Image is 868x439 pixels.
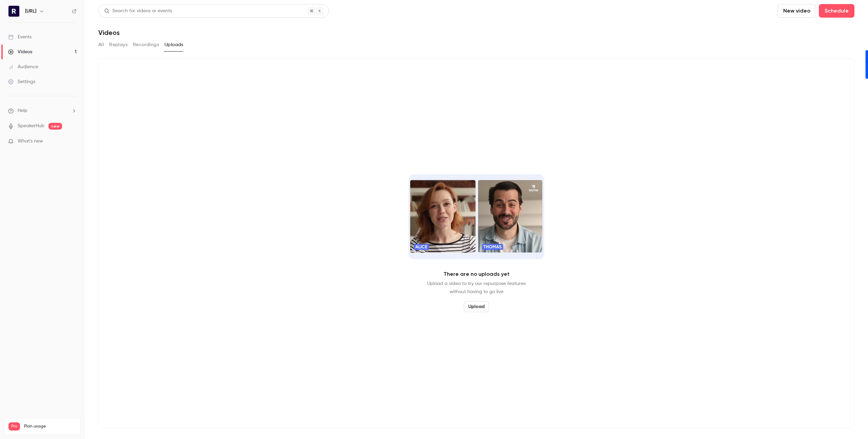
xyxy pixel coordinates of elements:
[48,123,62,130] span: new
[109,39,127,50] button: Replays
[8,34,32,40] div: Events
[25,8,36,15] h6: [URL]
[8,6,19,17] img: Runnr.ai
[8,78,35,85] div: Settings
[133,39,159,50] button: Recordings
[8,49,32,55] div: Videos
[464,301,489,312] button: Upload
[443,270,510,278] p: There are no uploads yet
[777,4,816,18] button: New video
[8,422,20,431] span: Pro
[98,39,104,50] button: All
[18,122,44,130] a: SpeakerHub
[8,63,38,70] div: Audience
[24,424,76,429] span: Plan usage
[18,138,43,145] span: What's new
[819,4,854,18] button: Schedule
[104,7,172,15] div: Search for videos or events
[164,39,183,50] button: Uploads
[98,28,120,37] h1: Videos
[8,107,77,114] li: help-dropdown-opener
[98,4,854,435] section: Videos
[18,107,27,114] span: Help
[427,280,526,296] p: Upload a video to try our repurpose features without having to go live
